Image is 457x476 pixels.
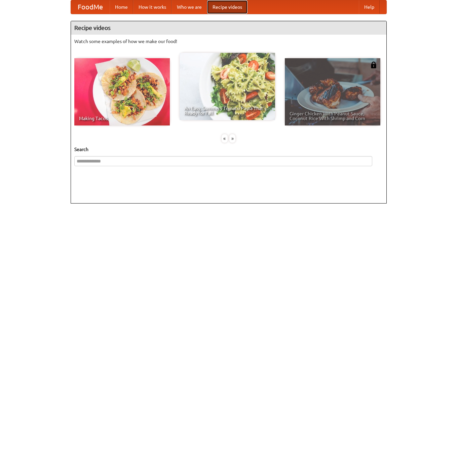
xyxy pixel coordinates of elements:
a: Making Tacos [74,58,170,125]
div: » [229,134,235,143]
a: Recipe videos [207,0,247,14]
p: Watch some examples of how we make our food! [74,38,383,45]
a: Who we are [172,0,207,14]
a: An Easy, Summery Tomato Pasta That's Ready for Fall [180,53,275,120]
span: Making Tacos [79,116,165,121]
a: FoodMe [71,0,110,14]
a: How it works [133,0,172,14]
img: 483408.png [370,62,377,68]
div: « [222,134,228,143]
span: An Easy, Summery Tomato Pasta That's Ready for Fall [184,106,270,115]
a: Home [110,0,133,14]
h5: Search [74,146,383,153]
a: Help [359,0,380,14]
h4: Recipe videos [71,21,386,35]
